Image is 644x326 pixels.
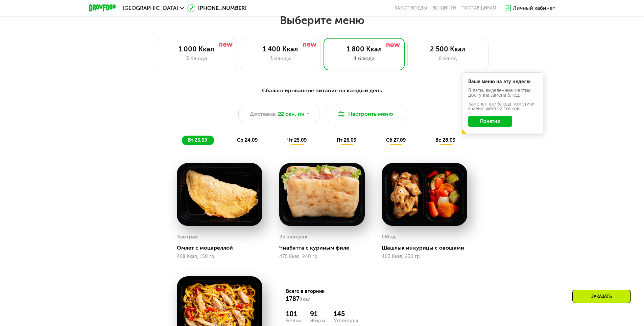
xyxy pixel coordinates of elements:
[382,232,396,242] div: Обед
[287,137,307,143] span: чт 25.09
[250,110,277,118] span: Доставка:
[123,5,178,11] span: [GEOGRAPHIC_DATA]
[279,254,365,259] div: 475 Ккал, 240 гр
[414,54,481,63] div: 6 блюд
[331,54,398,63] div: 4 блюда
[22,14,622,27] h2: Выберите меню
[468,116,512,127] button: Понятно
[279,245,370,251] div: Чиабатта с куриным филе
[279,232,308,242] div: 2й завтрак
[432,5,456,11] a: Вендинги
[177,254,262,259] div: 468 Ккал, 150 гр
[237,137,258,143] span: ср 24.09
[382,254,467,259] div: 403 Ккал, 230 гр
[331,45,398,53] div: 1 800 Ккал
[122,87,522,95] div: Сбалансированное питание на каждый день
[187,4,246,12] a: [PHONE_NUMBER]
[310,318,325,323] div: Жиры
[286,295,300,303] span: 1787
[286,310,302,318] div: 101
[286,288,358,303] div: Всего в вторник
[163,54,230,63] div: 3 блюда
[325,106,406,122] button: Настроить меню
[572,290,631,303] div: Заказать
[461,5,496,11] div: поставщикам
[247,54,314,63] div: 3 блюда
[300,297,311,302] span: Ккал
[188,137,207,143] span: вт 23.09
[177,232,198,242] div: Завтрак
[337,137,356,143] span: пт 26.09
[382,245,473,251] div: Шашлык из курицы с овощами
[468,79,537,84] div: Ваше меню на эту неделю
[468,102,537,111] div: Заменённые блюда пометили в меню жёлтой точкой.
[163,45,230,53] div: 1 000 Ккал
[414,45,481,53] div: 2 500 Ккал
[177,245,268,251] div: Омлет с моцареллой
[286,318,302,323] div: Белки
[310,310,325,318] div: 91
[435,137,455,143] span: вс 28.09
[513,4,555,12] div: Личный кабинет
[334,318,358,323] div: Углеводы
[395,5,427,11] a: Качество еды
[334,310,358,318] div: 145
[386,137,406,143] span: сб 27.09
[278,110,305,118] span: 22 сен, пн
[247,45,314,53] div: 1 400 Ккал
[468,88,537,98] div: В даты, выделенные желтым, доступна замена блюд.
